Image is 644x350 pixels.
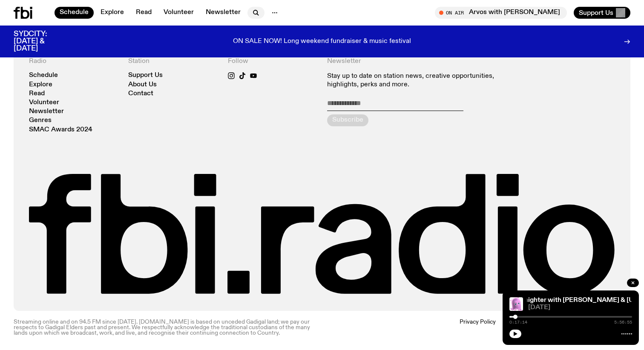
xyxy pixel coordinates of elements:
h3: SYDCITY: [DATE] & [DATE] [14,31,68,52]
button: Support Us [574,7,630,19]
a: Schedule [55,7,94,19]
h4: Newsletter [327,57,516,65]
span: [DATE] [528,304,632,311]
button: On AirArvos with [PERSON_NAME] [435,7,567,19]
a: Read [29,91,45,97]
span: Support Us [579,9,613,17]
h4: Radio [29,57,118,65]
p: Streaming online and on 94.5 FM since [DATE]. [DOMAIN_NAME] is based on unceded Gadigal land; we ... [14,319,317,336]
a: Volunteer [158,7,199,19]
a: Privacy Policy [460,319,496,336]
a: Contact [128,91,153,97]
img: An animated image of a pink squid named pearl from Nemo. [509,297,523,311]
a: Schedule [29,72,58,79]
a: Explore [95,7,129,19]
p: Stay up to date on station news, creative opportunities, highlights, perks and more. [327,72,516,88]
a: Explore [29,82,52,88]
a: Read [131,7,157,19]
span: 0:17:14 [509,320,527,324]
button: Subscribe [327,114,368,126]
a: Newsletter [201,7,246,19]
p: ON SALE NOW! Long weekend fundraiser & music festival [233,38,411,46]
a: About Us [128,82,157,88]
span: 5:56:55 [614,320,632,324]
a: Volunteer [29,100,59,106]
a: SMAC Awards 2024 [29,127,92,133]
a: Genres [29,117,52,124]
h4: Follow [228,57,317,65]
a: Newsletter [29,108,64,115]
a: Support Us [128,72,163,79]
h4: Station [128,57,217,65]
